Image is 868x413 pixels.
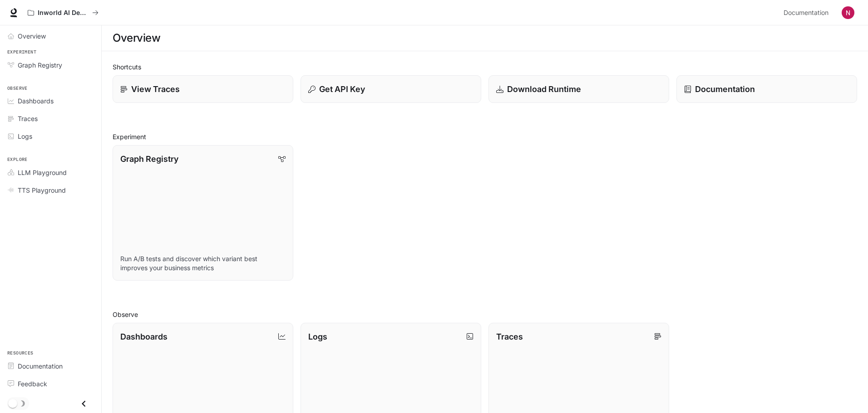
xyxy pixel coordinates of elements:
[4,128,98,144] a: Logs
[18,96,54,106] span: Dashboards
[113,145,293,281] a: Graph RegistryRun A/B tests and discover which variant best improves your business metrics
[24,4,103,22] button: All workspaces
[784,7,829,19] span: Documentation
[4,93,98,109] a: Dashboards
[319,83,365,95] p: Get API Key
[18,361,63,371] span: Documentation
[842,6,854,19] img: User avatar
[4,57,98,73] a: Graph Registry
[113,132,857,141] h2: Experiment
[4,376,98,392] a: Feedback
[113,75,293,103] a: View Traces
[131,83,180,95] p: View Traces
[496,330,523,343] p: Traces
[18,185,66,195] span: TTS Playground
[8,398,17,408] span: Dark mode toggle
[120,254,286,272] p: Run A/B tests and discover which variant best improves your business metrics
[676,75,857,103] a: Documentation
[38,9,89,17] p: Inworld AI Demos
[308,330,327,343] p: Logs
[4,165,98,180] a: LLM Playground
[18,168,67,177] span: LLM Playground
[18,31,46,41] span: Overview
[4,111,98,126] a: Traces
[301,75,481,103] button: Get API Key
[18,114,38,123] span: Traces
[113,29,160,47] h1: Overview
[18,379,47,389] span: Feedback
[507,83,581,95] p: Download Runtime
[4,358,98,374] a: Documentation
[120,153,178,165] p: Graph Registry
[113,310,857,319] h2: Observe
[4,28,98,44] a: Overview
[74,394,94,413] button: Close drawer
[839,4,857,22] button: User avatar
[695,83,755,95] p: Documentation
[120,330,168,343] p: Dashboards
[18,60,62,70] span: Graph Registry
[780,4,835,22] a: Documentation
[113,62,857,72] h2: Shortcuts
[4,182,98,198] a: TTS Playground
[18,131,32,141] span: Logs
[488,75,669,103] a: Download Runtime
